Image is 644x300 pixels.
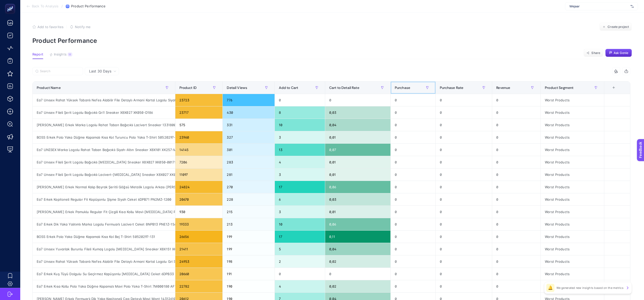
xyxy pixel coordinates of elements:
[325,218,390,230] div: 0,06
[175,268,223,280] div: 20660
[391,268,435,280] div: 0
[541,168,604,181] div: Worst Products
[599,23,632,31] button: Create project
[541,181,604,193] div: Worst Products
[492,268,541,280] div: 0
[436,218,492,230] div: 0
[329,86,359,90] span: Cart to Detail Rate
[223,243,274,255] div: 199
[391,106,435,119] div: 0
[223,131,274,143] div: 327
[391,94,435,106] div: 0
[541,243,604,255] div: Worst Products
[223,231,274,243] div: 199
[391,168,435,181] div: 0
[40,69,80,73] input: Search
[325,106,390,119] div: 0,03
[546,284,554,292] div: 🔔
[608,25,629,29] span: Create project
[33,131,175,143] div: BOSS Erkek Polo Yaka Düğme Kapamalı Kısa Kol Turuncu Polo Yaka T-Shirt 50520297-806
[440,86,464,90] span: Purchase Rate
[275,268,325,280] div: 0
[391,131,435,143] div: 0
[175,156,223,168] div: 7206
[179,86,197,90] span: Product ID
[175,218,223,230] div: 19333
[33,218,175,230] div: Ea7 Erkek Dik Yaka Yalıtımlı Marka Logolu Fermuarlı Lacivert Ceket 8NPB13 PNE1Z-1562
[275,243,325,255] div: 5
[541,255,604,268] div: Worst Products
[496,86,510,90] span: Revenue
[325,144,390,156] div: 0,07
[541,268,604,280] div: Worst Products
[325,119,390,131] div: 0,04
[33,255,175,268] div: Ea7 Unısex Rahat Yüksek Tabanlı Nefes Alabilir File Detaylı Armani Kartal Logolu Gri Sneaker X8X239
[391,144,435,156] div: 0
[33,231,175,243] div: BOSS Erkek Polo Yaka Düğme Kapamalı Kısa Kol Bej T-Shirt 50520297-131
[89,69,111,74] span: Last 30 Days
[275,106,325,119] div: 8
[223,218,274,230] div: 213
[325,181,390,193] div: 0,06
[436,280,492,292] div: 0
[325,156,390,168] div: 0,01
[275,168,325,181] div: 3
[492,168,541,181] div: 0
[33,193,175,205] div: Ea7 Erkek Kapitoneli Regular Fit Kapüşonlu Şişme Siyah Ceket 6DPB71 PN2MZ-1200
[33,206,175,218] div: [PERSON_NAME] Erkek Pamuklu Regular Fit Çizgili Kısa Kollu Mavi-[MEDICAL_DATA] Polo Yaka T-Shirt ...
[54,52,67,57] span: Insights
[3,2,19,6] span: Feedback
[223,193,274,205] div: 228
[279,86,298,90] span: Add to Cart
[492,119,541,131] div: 0
[175,193,223,205] div: 20670
[275,231,325,243] div: 17
[223,168,274,181] div: 281
[175,144,223,156] div: 14145
[175,94,223,106] div: 23723
[569,4,629,8] span: Wejaar
[175,255,223,268] div: 24953
[61,4,63,8] span: /
[33,106,175,119] div: Ea7 Unısex Fileli Şerit Logolu Bağıcıklı Gri1 Sneaker X8X027 XK050-D186
[492,106,541,119] div: 0
[32,37,632,44] p: Product Performance
[71,4,105,8] span: Product Performance
[609,86,618,90] div: +
[223,268,274,280] div: 191
[541,106,604,119] div: Worst Products
[275,156,325,168] div: 4
[325,268,390,280] div: 0
[33,119,175,131] div: [PERSON_NAME] Erkek Marka Logolu Rahat Taban Bağıcıklı Lacivert Sneaker 13318002-050
[436,156,492,168] div: 0
[436,106,492,119] div: 0
[492,181,541,193] div: 0
[492,255,541,268] div: 0
[391,206,435,218] div: 0
[556,286,624,290] p: We generated new insights based on the metrics
[275,119,325,131] div: 10
[227,86,247,90] span: Detail Views
[436,94,492,106] div: 0
[175,119,223,131] div: 575
[325,243,390,255] div: 0,04
[541,144,604,156] div: Worst Products
[492,231,541,243] div: 0
[33,144,175,156] div: Ea7 UNISEX Marka Logolu Rahat Taban Bağıcıklı Siyah-Altın Sneaker X8X101 XK257-M701
[223,255,274,268] div: 198
[33,268,175,280] div: Ea7 Erkek Kuş Tüyü Dolgulu Su Geçirmez Kapüşonlu [MEDICAL_DATA] Ceket 6DPB33 PNEOZ-1100
[68,52,72,57] div: 11
[223,206,274,218] div: 215
[541,119,604,131] div: Worst Products
[391,280,435,292] div: 0
[33,280,175,292] div: Ea7 Erkek Kısa Kollu Polo Yaka Düğme Kapamalı Mavi Polo Yaka T-Shirt 7M000180 AF13530-UB107
[492,280,541,292] div: 0
[175,168,223,181] div: 11097
[325,193,390,205] div: 0,03
[37,25,64,29] span: Add to favorites
[223,144,274,156] div: 301
[584,49,603,57] button: Share
[75,25,91,29] span: Notify me
[275,94,325,106] div: 0
[275,144,325,156] div: 13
